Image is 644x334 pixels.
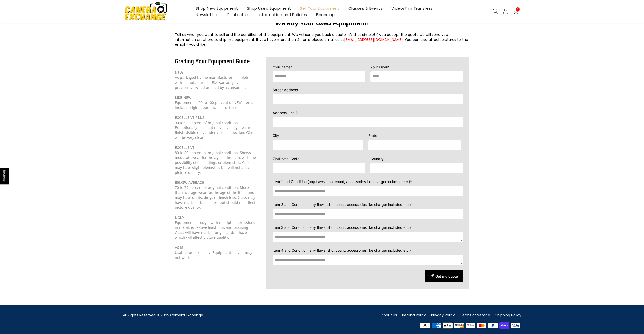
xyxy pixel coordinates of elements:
span: Item 1 and Condition (any flaws, shot count, accessories like charger included etc.) [273,179,410,184]
a: Shipping Policy [495,313,521,318]
b: NEW [175,70,183,75]
a: 0 [513,9,518,14]
div: As packaged by the manufacturer complete with manufacturer's USA warranty. Not previously owned o... [175,70,256,90]
h3: Grading Your Equipment Guide [175,57,256,65]
a: Video/Film Transfers [387,5,437,11]
a: Financing [311,11,339,18]
span: Item 3 and Condition (any flaws, shot count, accessories like charger included etc.) [273,225,411,230]
span: Country [370,157,384,161]
img: american express [431,322,442,329]
div: Equipment is rough, with multiple impressions in metal, excessive finish loss and brassing. Glass... [175,220,256,240]
span: Your name [273,65,290,69]
a: Sell Your Equipment [295,5,344,11]
a: Refund Policy [402,313,426,318]
a: Information and Policies [254,11,311,18]
b: AS IS [175,245,183,250]
div: 90 to 96 percent of original condition. Exceptionally nice, but may have slight wear on finish vi... [175,120,256,140]
div: Tell us what you want to sell and the condition of the equipment. We will send you back a quote. ... [175,32,469,47]
b: UGLY [175,215,184,220]
span: Your Email [370,65,388,69]
img: master [476,322,487,329]
div: Equipment is 99 to 100 percent of NEW. Items include original box and instructions. [175,95,256,110]
b: EXCELLENT [175,145,194,150]
div: Usable for parts only. Equipment may or may not work. [175,250,256,260]
div: All Rights Reserved © 2025 Camera Exchange [123,312,318,318]
a: Shop New Equipment [191,5,242,11]
span: Item 4 and Condition (any flaws, shot count, accessories like charger included etc.) [273,248,411,252]
span: Item 2 and Condition (any flaws, shot count, accessories like charger included etc.) [273,202,411,207]
a: Shop Used Equipment [242,5,295,11]
a: Terms of Service [460,313,490,318]
img: amazon payments [419,322,431,329]
a: Contact Us [222,11,254,18]
button: Get my quote [425,270,463,282]
img: discover [453,322,465,329]
a: About Us [381,313,397,318]
span: Zip/Postal Code [273,157,299,161]
h3: We Buy Your Used Equipment! [175,20,469,27]
span: Street Address [273,88,298,92]
a: Newsletter [191,11,222,18]
span: Address Line 2 [273,111,298,115]
div: 70 to 79 percent of original condition. More than average wear for the age of the item, and may h... [175,185,256,210]
b: BELOW AVERAGE [175,180,204,185]
img: visa [510,322,521,329]
a: Classes & Events [344,5,387,11]
a: Privacy Policy [431,313,455,318]
img: google pay [465,322,476,329]
b: EXCELLENT PLUS [175,115,204,120]
img: shopify pay [499,322,510,329]
span: State [368,133,377,138]
span: 0 [516,7,520,11]
div: 80 to 89 percent of original condition. Shows moderate wear for the age of the item, with the pos... [175,150,256,175]
span: City [273,133,279,138]
b: LIKE NEW [175,95,191,100]
img: apple pay [442,322,453,329]
a: [EMAIL_ADDRESS][DOMAIN_NAME] [344,37,403,42]
img: paypal [487,322,499,329]
span: Get my quote [435,274,458,279]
